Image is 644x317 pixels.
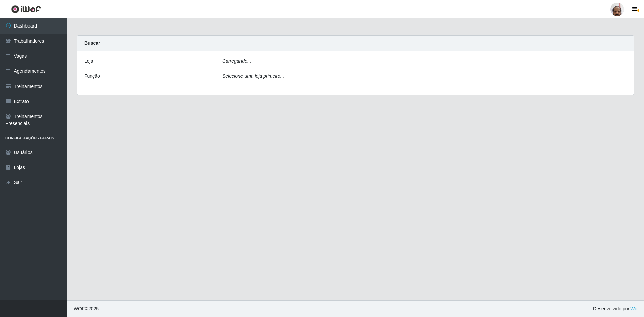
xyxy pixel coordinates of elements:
[72,306,85,311] span: IWOF
[593,305,639,312] span: Desenvolvido por
[222,73,284,79] i: Selecione uma loja primeiro...
[11,5,41,13] img: CoreUI Logo
[222,58,251,64] i: Carregando...
[629,306,639,311] a: iWof
[84,58,93,65] label: Loja
[72,305,100,312] span: © 2025 .
[84,73,100,80] label: Função
[84,40,100,46] strong: Buscar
